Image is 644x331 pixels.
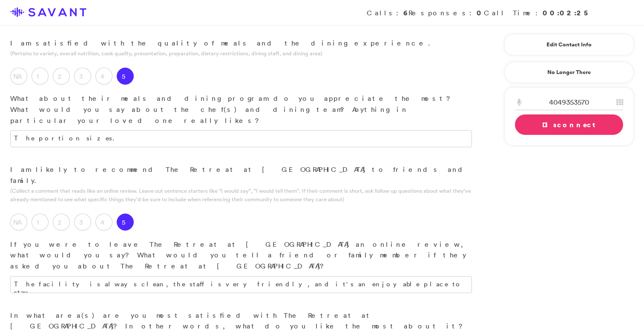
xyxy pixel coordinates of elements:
[32,214,49,231] label: 1
[10,164,472,186] p: I am likely to recommend The Retreat at [GEOGRAPHIC_DATA] to friends and family.
[10,68,27,85] label: NA
[53,214,70,231] label: 2
[10,49,472,57] p: (Pertains to variety, overall nutrition, cook quality, presentation, preparation, dietary restric...
[543,8,591,17] strong: 00:02:25
[74,214,91,231] label: 3
[10,93,472,126] p: What about their meals and dining program do you appreciate the most? What would you say about th...
[403,8,408,17] strong: 6
[515,38,623,51] a: Edit Contact Info
[53,68,70,85] label: 2
[74,68,91,85] label: 3
[32,68,49,85] label: 1
[95,214,112,231] label: 4
[117,68,134,85] label: 5
[10,214,27,231] label: NA
[10,239,472,272] p: If you were to leave The Retreat at [GEOGRAPHIC_DATA] an online review, what would you say? What ...
[95,68,112,85] label: 4
[10,38,472,49] p: I am satisfied with the quality of meals and the dining experience.
[504,62,634,83] a: No Longer There
[515,114,623,135] a: Disconnect
[477,8,484,17] strong: 0
[10,187,472,203] p: (Collect a comment that reads like an online review. Leave out sentence starters like "I would sa...
[117,214,134,231] label: 5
